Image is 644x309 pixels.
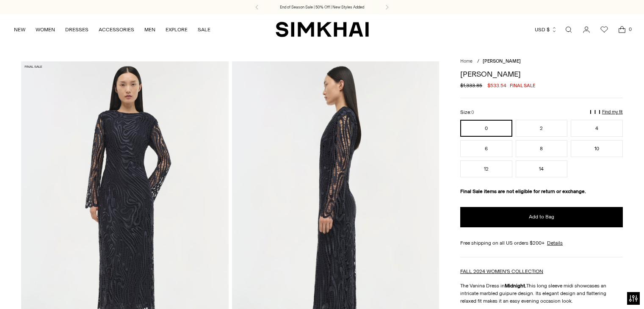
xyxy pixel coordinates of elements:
[626,25,634,33] span: 0
[460,108,474,116] label: Size:
[460,70,623,78] h1: [PERSON_NAME]
[166,20,188,39] a: EXPLORE
[460,239,623,247] div: Free shipping on all US orders $200+
[99,20,134,39] a: ACCESSORIES
[505,283,526,289] strong: Midnight.
[614,21,630,38] a: Open cart modal
[460,282,623,305] p: The Vanina Dress in This long sleeve midi showcases an intricate marbled guipure design. Its eleg...
[477,58,479,65] div: /
[460,140,512,157] button: 6
[578,21,595,38] a: Go to the account page
[516,120,568,137] button: 2
[460,120,512,137] button: 0
[487,82,506,89] span: $533.54
[516,140,568,157] button: 8
[198,20,210,39] a: SALE
[280,4,364,10] a: End of Season Sale | 50% Off | New Styles Added
[65,20,88,39] a: DRESSES
[571,120,623,137] button: 4
[460,268,543,274] a: FALL 2024 WOMEN'S COLLECTION
[460,160,512,177] button: 12
[529,213,554,221] span: Add to Bag
[460,58,623,65] nav: breadcrumbs
[460,188,586,194] strong: Final Sale items are not eligible for return or exchange.
[596,21,613,38] a: Wishlist
[14,20,25,39] a: NEW
[516,160,568,177] button: 14
[547,239,563,247] a: Details
[144,20,155,39] a: MEN
[36,20,55,39] a: WOMEN
[276,21,369,38] a: SIMKHAI
[571,140,623,157] button: 10
[535,20,557,39] button: USD $
[483,58,521,64] span: [PERSON_NAME]
[460,82,482,89] s: $1,333.85
[460,58,473,64] a: Home
[471,110,474,115] span: 0
[460,207,623,227] button: Add to Bag
[560,21,577,38] a: Open search modal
